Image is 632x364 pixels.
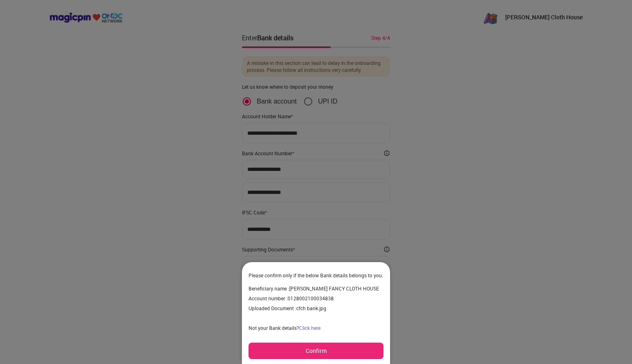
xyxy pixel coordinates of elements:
div: Account number : [249,295,383,302]
div: Beneficiary name : [249,285,383,292]
button: Confirm [249,343,383,359]
span: 0128002100034838 [288,295,334,302]
div: Uploaded Document : [249,305,383,311]
div: Please confirm only if the below Bank details belongs to you. [249,272,383,279]
div: Not your Bank details? [249,325,383,331]
span: Click here [299,325,321,331]
span: [PERSON_NAME] FANCY CLOTH HOUSE [289,285,379,292]
span: cfch bank.jpg [296,305,326,311]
